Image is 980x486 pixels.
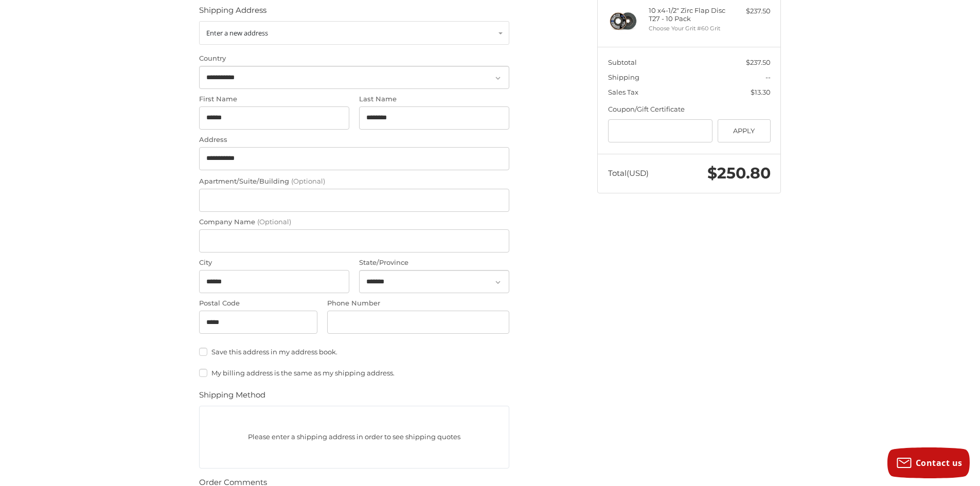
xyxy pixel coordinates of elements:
[608,73,639,81] span: Shipping
[359,94,509,104] label: Last Name
[327,298,509,309] label: Phone Number
[199,5,266,21] legend: Shipping Address
[887,447,970,478] button: Contact us
[916,457,963,469] span: Contact us
[359,258,509,268] label: State/Province
[199,348,509,356] label: Save this address in my address book.
[199,21,509,45] a: Enter or select a different address
[199,258,349,268] label: City
[199,298,317,309] label: Postal Code
[206,28,268,38] span: Enter a new address
[608,58,637,66] span: Subtotal
[257,218,291,226] small: (Optional)
[608,119,713,142] input: Gift Certificate or Coupon Code
[199,94,349,104] label: First Name
[608,88,638,96] span: Sales Tax
[199,135,509,145] label: Address
[199,176,509,187] label: Apartment/Suite/Building
[608,168,649,178] span: Total (USD)
[291,177,325,185] small: (Optional)
[746,58,771,66] span: $237.50
[199,369,509,377] label: My billing address is the same as my shipping address.
[199,389,265,406] legend: Shipping Method
[765,73,771,81] span: --
[718,119,771,142] button: Apply
[707,164,771,183] span: $250.80
[200,427,509,447] p: Please enter a shipping address in order to see shipping quotes
[199,217,509,227] label: Company Name
[649,6,727,23] h4: 10 x 4-1/2" Zirc Flap Disc T27 - 10 Pack
[608,104,771,115] div: Coupon/Gift Certificate
[730,6,771,16] div: $237.50
[199,53,509,64] label: Country
[751,88,771,96] span: $13.30
[649,24,727,33] li: Choose Your Grit #60 Grit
